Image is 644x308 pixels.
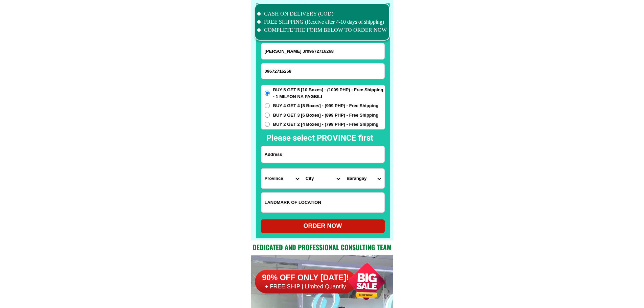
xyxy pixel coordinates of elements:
[257,18,387,26] li: FREE SHIPPING (Receive after 4-10 days of shipping)
[257,10,387,18] li: CASH ON DELIVERY (COD)
[273,87,385,100] span: BUY 5 GET 5 [10 Boxes] - (1099 PHP) - Free Shipping - 1 MILYON NA PAGBILI
[265,122,270,127] input: BUY 2 GET 2 [4 Boxes] - (799 PHP) - Free Shipping
[261,146,384,163] input: Input address
[255,283,356,290] h6: + FREE SHIP | Limited Quantily
[255,273,356,283] h6: 90% OFF ONLY [DATE]!
[265,103,270,108] input: BUY 4 GET 4 [8 Boxes] - (999 PHP) - Free Shipping
[302,169,343,188] select: Select district
[273,121,379,128] span: BUY 2 GET 2 [4 Boxes] - (799 PHP) - Free Shipping
[343,169,384,188] select: Select commune
[265,91,270,96] input: BUY 5 GET 5 [10 Boxes] - (1099 PHP) - Free Shipping - 1 MILYON NA PAGBILI
[261,43,384,59] input: Input full_name
[265,113,270,118] input: BUY 3 GET 3 [6 Boxes] - (899 PHP) - Free Shipping
[261,193,384,212] input: Input LANDMARKOFLOCATION
[261,169,302,188] select: Select province
[273,102,379,109] span: BUY 4 GET 4 [8 Boxes] - (999 PHP) - Free Shipping
[266,132,446,144] h2: Please select PROVINCE first
[273,112,379,119] span: BUY 3 GET 3 [6 Boxes] - (899 PHP) - Free Shipping
[261,64,384,79] input: Input phone_number
[257,26,387,34] li: COMPLETE THE FORM BELOW TO ORDER NOW
[251,242,393,252] h2: Dedicated and professional consulting team
[261,221,385,231] div: ORDER NOW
